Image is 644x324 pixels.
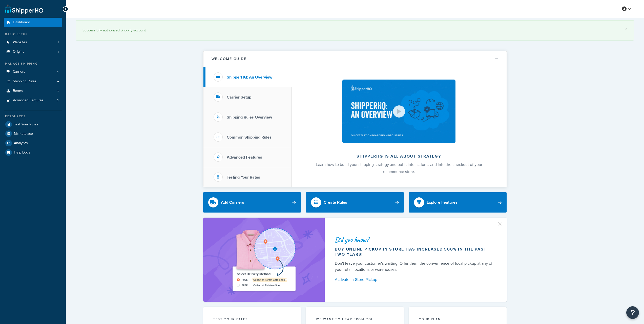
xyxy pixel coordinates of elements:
h2: ShipperHQ is all about strategy [305,154,493,159]
a: Explore Features [409,192,507,213]
a: Create Rules [306,192,404,213]
a: Activate In-Store Pickup [335,276,495,283]
a: Origins1 [4,47,62,56]
div: Add Carriers [221,199,244,206]
a: Boxes [4,86,62,96]
h3: Common Shipping Rules [227,135,272,140]
a: Shipping Rules [4,77,62,86]
h3: Advanced Features [227,155,262,160]
span: Websites [13,40,27,45]
div: Basic Setup [4,32,62,36]
div: Resources [4,114,62,119]
div: Successfully authorized Shopify account [82,27,627,34]
h3: Shipping Rules Overview [227,115,272,120]
span: Dashboard [13,20,30,25]
li: Carriers [4,67,62,77]
a: × [625,27,627,31]
a: Dashboard [4,18,62,27]
div: Manage Shipping [4,62,62,66]
a: Analytics [4,139,62,148]
span: 1 [58,50,59,54]
span: Analytics [14,141,28,145]
li: Origins [4,47,62,56]
a: Marketplace [4,129,62,138]
span: 4 [57,70,59,74]
div: Test your rates [213,317,291,323]
span: Advanced Features [13,98,44,103]
span: Carriers [13,70,25,74]
span: 3 [57,98,59,103]
span: Boxes [13,89,23,93]
h3: Carrier Setup [227,95,251,100]
img: ShipperHQ is all about strategy [342,80,455,143]
a: Test Your Rates [4,120,62,129]
div: Create Rules [324,199,347,206]
span: Marketplace [14,132,33,136]
span: Shipping Rules [13,79,36,84]
div: Did you know? [335,236,495,243]
button: Open Resource Center [626,306,639,319]
span: Origins [13,50,24,54]
span: Help Docs [14,150,30,155]
div: Buy online pickup in store has increased 500% in the past two years! [335,247,495,257]
span: 1 [58,40,59,45]
div: Your Plan [419,317,497,323]
img: ad-shirt-map-b0359fc47e01cab431d101c4b569394f6a03f54285957d908178d52f29eb9668.png [218,225,310,294]
h3: ShipperHQ: An Overview [227,75,272,80]
button: Welcome Guide [203,51,507,67]
span: Learn how to build your shipping strategy and put it into action… and into the checkout of your e... [316,162,482,175]
a: Advanced Features3 [4,96,62,105]
p: we want to hear from you [316,317,394,321]
h3: Testing Your Rates [227,175,260,180]
div: Don't leave your customer's waiting. Offer them the convenience of local pickup at any of your re... [335,260,495,273]
h2: Welcome Guide [212,57,246,61]
span: Test Your Rates [14,122,38,127]
li: Advanced Features [4,96,62,105]
a: Add Carriers [203,192,301,213]
a: Websites1 [4,38,62,47]
a: Help Docs [4,148,62,157]
a: Carriers4 [4,67,62,77]
li: Websites [4,38,62,47]
div: Explore Features [427,199,458,206]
